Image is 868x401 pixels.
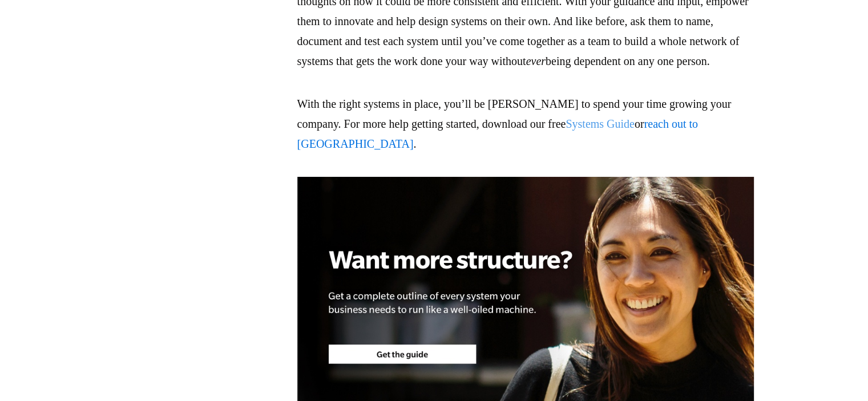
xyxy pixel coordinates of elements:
iframe: Chat Widget [811,346,868,401]
p: With the right systems in place, you’ll be [PERSON_NAME] to spend your time growing your company.... [297,94,754,154]
em: ever [526,55,546,67]
a: Systems Guide [566,118,635,130]
a: reach out to [GEOGRAPHIC_DATA] [297,118,698,150]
